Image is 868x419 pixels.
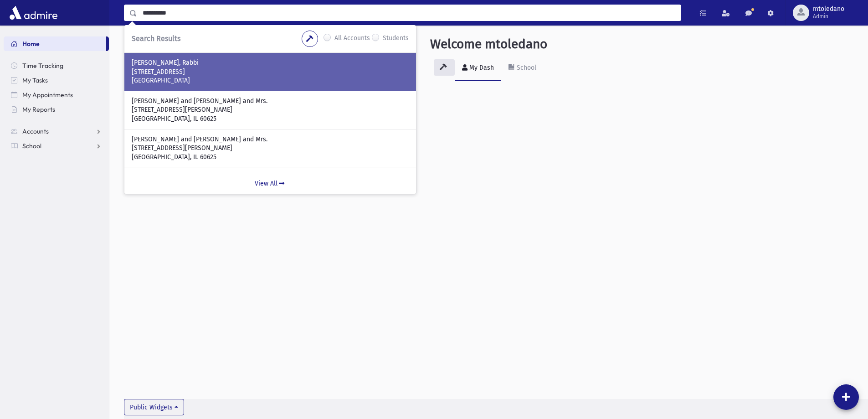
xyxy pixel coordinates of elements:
a: View All [124,173,416,194]
a: Time Tracking [4,58,109,73]
button: Public Widgets [124,399,184,415]
p: [PERSON_NAME] and [PERSON_NAME] and Mrs. [132,135,409,144]
a: My Dash [455,56,501,81]
span: My Appointments [22,91,73,99]
a: My Tasks [4,73,109,88]
span: Accounts [22,127,49,135]
p: [STREET_ADDRESS] [132,67,409,77]
span: Time Tracking [22,62,63,70]
img: AdmirePro [7,4,60,22]
a: My Reports [4,102,109,117]
div: School [515,64,536,72]
label: Students [383,33,409,44]
input: Search [137,5,681,21]
a: School [501,56,544,81]
div: My Dash [467,64,494,72]
a: My Appointments [4,88,109,102]
span: My Reports [22,105,55,114]
p: [GEOGRAPHIC_DATA], IL 60625 [132,114,409,124]
p: [STREET_ADDRESS][PERSON_NAME] [132,144,409,153]
h3: Welcome mtoledano [430,36,547,52]
p: [PERSON_NAME], Rabbi [132,58,409,67]
p: [PERSON_NAME] and [PERSON_NAME] and Mrs. [132,97,409,106]
span: My Tasks [22,76,48,84]
span: Admin [813,13,844,20]
p: [GEOGRAPHIC_DATA], IL 60625 [132,153,409,162]
p: [GEOGRAPHIC_DATA] [132,76,409,85]
span: Search Results [132,34,180,43]
span: School [22,142,41,150]
a: Accounts [4,124,109,139]
a: Home [4,36,106,51]
span: Home [22,40,40,48]
span: mtoledano [813,5,844,13]
p: [STREET_ADDRESS][PERSON_NAME] [132,105,409,114]
a: School [4,139,109,153]
label: All Accounts [334,33,370,44]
